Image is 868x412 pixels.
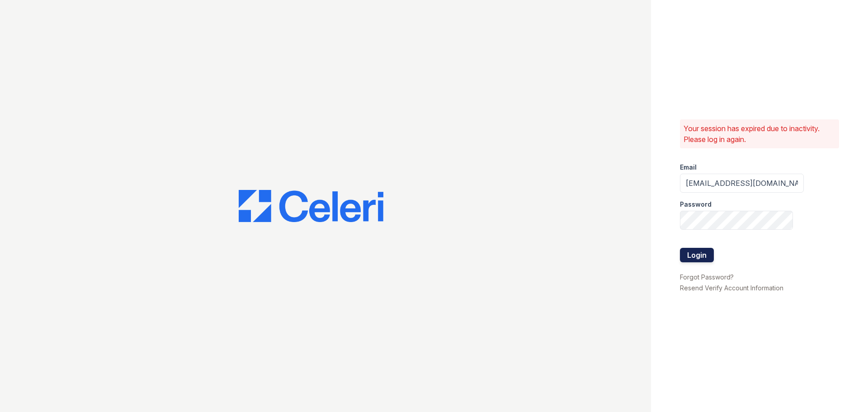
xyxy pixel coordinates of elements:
[684,123,835,145] p: Your session has expired due to inactivity. Please log in again.
[680,284,783,292] a: Resend Verify Account Information
[680,200,712,209] label: Password
[680,248,714,262] button: Login
[680,273,734,281] a: Forgot Password?
[680,163,697,172] label: Email
[239,190,383,223] img: CE_Logo_Blue-a8612792a0a2168367f1c8372b55b34899dd931a85d93a1a3d3e32e68fde9ad4.png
